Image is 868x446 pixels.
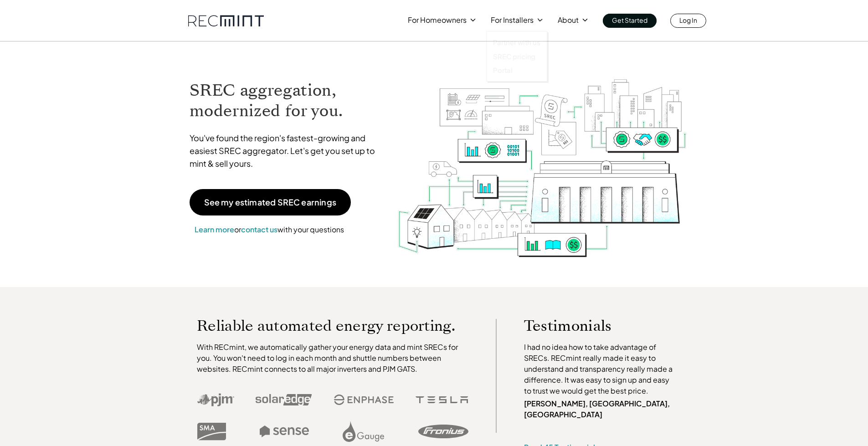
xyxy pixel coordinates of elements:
[524,319,660,333] p: Testimonials
[241,225,277,234] a: contact us
[190,224,349,236] p: or with your questions
[204,198,336,206] p: See my estimated SREC earnings
[190,189,351,215] a: See my estimated SREC earnings
[679,14,697,26] p: Log In
[190,80,384,121] h1: SREC aggregation, modernized for you.
[491,14,534,26] p: For Installers
[197,342,468,374] p: With RECmint, we automatically gather your energy data and mint SRECs for you. You won't need to ...
[524,398,677,420] p: [PERSON_NAME], [GEOGRAPHIC_DATA], [GEOGRAPHIC_DATA]
[603,14,657,28] a: Get Started
[524,342,677,396] p: I had no idea how to take advantage of SRECs. RECmint really made it easy to understand and trans...
[558,14,579,26] p: About
[195,225,234,234] a: Learn more
[197,319,468,333] p: Reliable automated energy reporting.
[670,14,706,28] a: Log In
[190,132,384,170] p: You've found the region's fastest-growing and easiest SREC aggregator. Let's get you set up to mi...
[612,14,647,26] p: Get Started
[408,14,467,26] p: For Homeowners
[397,55,688,260] img: RECmint value cycle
